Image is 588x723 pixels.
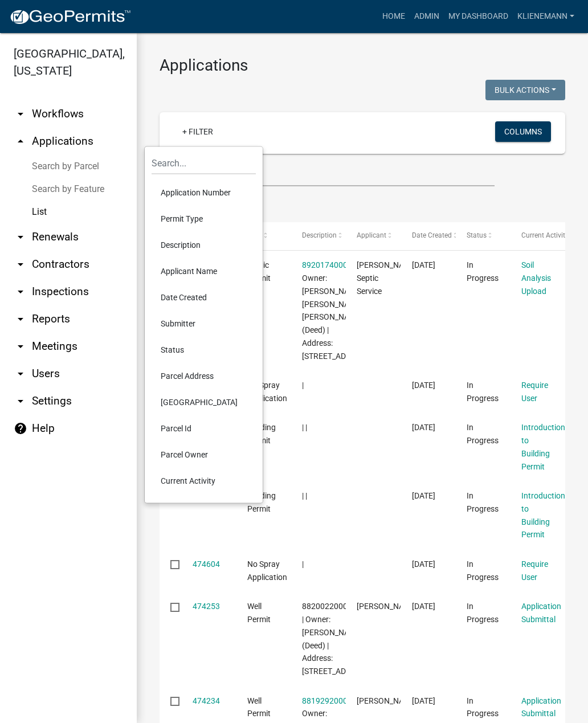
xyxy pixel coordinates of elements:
span: In Progress [467,491,499,513]
li: [GEOGRAPHIC_DATA] [152,389,256,415]
span: In Progress [467,559,499,582]
datatable-header-cell: Date Created [401,222,455,250]
a: Application Submittal [521,602,561,624]
a: 892017400011 [302,260,357,269]
i: arrow_drop_up [14,134,27,148]
i: arrow_drop_down [14,107,27,121]
i: arrow_drop_down [14,230,27,244]
span: 09/07/2025 [412,491,435,500]
i: arrow_drop_down [14,367,27,381]
li: Parcel Owner [152,442,256,468]
a: 474234 [193,696,220,705]
a: + Filter [173,121,222,142]
span: 892017400011 | Owner: Miller, Darwin Jay Miller, Debra Lee (Deed) | Address: 12695 MM AVE [302,260,372,360]
li: Current Activity [152,468,256,494]
span: | [302,559,304,569]
datatable-header-cell: Applicant [346,222,401,250]
i: arrow_drop_down [14,340,27,353]
input: Search for applications [160,163,495,186]
span: In Progress [467,696,499,718]
span: Kendall Lienemann [357,602,418,611]
span: In Progress [467,260,499,283]
li: Submitter [152,311,256,337]
span: 09/06/2025 [412,559,435,569]
span: 09/08/2025 [412,381,435,390]
h3: Applications [160,56,565,75]
datatable-header-cell: Description [291,222,346,250]
span: Date Created [412,231,452,239]
a: My Dashboard [444,6,513,27]
a: Soil Analysis Upload [521,260,551,296]
a: Introduction to Building Permit [521,423,565,471]
span: 882002200011 | Owner: Groninga, Brian (Deed) | Address: 28534 160TH ST [302,602,372,676]
span: In Progress [467,423,499,445]
a: Application Submittal [521,696,561,718]
li: Description [152,232,256,258]
a: 881929200008 [302,696,357,705]
span: 09/08/2025 [412,260,435,269]
li: Permit Type [152,206,256,232]
a: 474253 [193,602,220,611]
a: klienemann [513,6,579,27]
i: arrow_drop_down [14,258,27,271]
span: Well Permit [247,696,271,718]
span: No Spray Application [247,381,287,403]
li: Parcel Address [152,363,256,389]
li: Application Number [152,179,256,206]
button: Bulk Actions [485,80,565,100]
a: Home [378,6,410,27]
i: arrow_drop_down [14,285,27,299]
span: Applicant [357,231,386,239]
span: In Progress [467,602,499,624]
a: Require User [521,559,548,582]
span: 09/07/2025 [412,423,435,432]
i: arrow_drop_down [14,312,27,326]
span: | | [302,423,307,432]
span: No Spray Application [247,559,287,582]
li: Parcel Id [152,415,256,442]
span: Current Activity [521,231,569,239]
span: Description [302,231,337,239]
span: In Progress [467,381,499,403]
datatable-header-cell: Status [456,222,511,250]
span: | | [302,491,307,500]
li: Applicant Name [152,258,256,284]
input: Search... [152,152,256,175]
button: Columns [495,121,551,142]
datatable-header-cell: Current Activity [511,222,565,250]
span: 09/05/2025 [412,602,435,611]
span: Winters Septic Service [357,260,418,296]
span: Status [467,231,487,239]
span: 09/05/2025 [412,696,435,705]
span: | [302,381,304,390]
span: Kendall Lienemann [357,696,418,705]
span: Well Permit [247,602,271,624]
i: arrow_drop_down [14,394,27,408]
li: Status [152,337,256,363]
a: Require User [521,381,548,403]
li: Date Created [152,284,256,311]
span: Building Permit [247,491,276,513]
datatable-header-cell: Type [236,222,291,250]
a: Admin [410,6,444,27]
a: 474604 [193,559,220,569]
i: help [14,422,27,435]
a: Introduction to Building Permit [521,491,565,539]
